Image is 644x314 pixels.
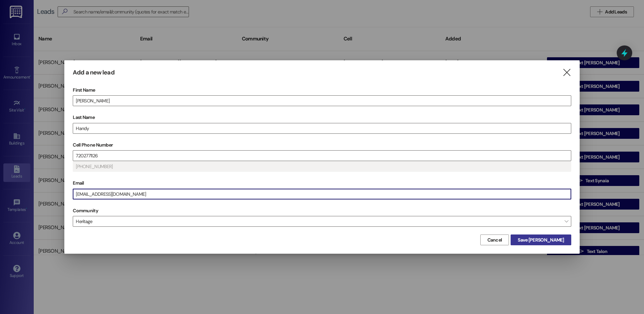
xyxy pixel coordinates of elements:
[73,140,571,150] label: Cell Phone Number
[73,69,114,76] h3: Add a new lead
[73,123,571,133] input: e.g. Smith
[562,69,571,76] i: 
[73,85,571,95] label: First Name
[73,216,571,227] span: Heritage
[480,234,509,245] button: Cancel
[73,112,571,123] label: Last Name
[511,234,571,245] button: Save [PERSON_NAME]
[518,237,564,244] span: Save [PERSON_NAME]
[73,189,571,199] input: e.g. alex@gmail.com
[73,96,571,106] input: e.g. Alex
[73,178,571,188] label: Email
[73,206,98,216] label: Community
[487,237,502,244] span: Cancel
